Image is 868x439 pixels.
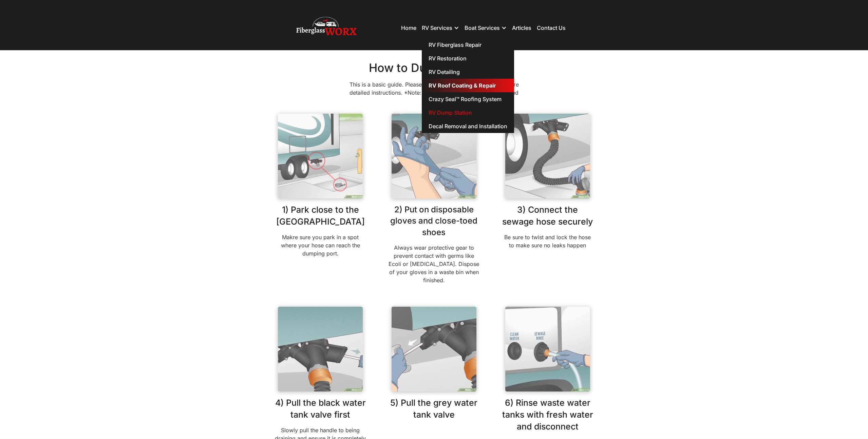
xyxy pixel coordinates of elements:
[275,204,366,228] h3: 1) Park close to the [GEOGRAPHIC_DATA]
[465,24,500,31] div: Boat Services
[388,397,480,421] h3: 5) Pull the grey water tank valve
[537,24,566,31] a: Contact Us
[505,307,590,392] img: A customer rinsing waste water tanks with fresh water.
[422,24,452,31] div: RV Services
[275,61,593,75] h2: How to Dump RV Waste
[422,18,459,38] div: RV Services
[422,38,514,52] a: RV Fiberglass Repair
[341,80,527,97] p: This is a basic guide. Please visit [URL][DOMAIN_NAME] for more detailed instructions. *Note: Lea...
[422,52,514,65] a: RV Restoration
[278,307,363,392] img: A customer ensuring the hose is secured properly and pulling the black water tank valve first.
[401,24,416,31] a: Home
[422,119,514,133] a: Decal Removal and Installation
[275,233,366,257] p: Makre sure you park in a spot where your hose can reach the dumping port.
[422,92,514,106] a: Crazy Seal™ Roofing System
[278,114,363,198] img: An RV parked close to the dump station.
[502,204,593,228] h3: 3) Connect the sewage hose securely
[465,18,507,38] div: Boat Services
[275,397,366,421] h3: 4) Pull the black water tank valve first
[392,307,476,392] img: A customer pulling the grey water tank value second.
[388,204,480,238] h3: 2) Put on disposable gloves and close-toed shoes
[422,79,514,92] a: RV Roof Coating & Repair
[422,38,514,133] nav: RV Services
[392,114,476,198] img: A customer using the dump station is putting on gloves before using the equipment.
[512,24,531,31] a: Articles
[388,244,480,284] p: Always wear protective gear to prevent contact with germs like Ecoli or [MEDICAL_DATA]. Dispose o...
[502,397,593,433] h3: 6) Rinse waste water tanks with fresh water and disconnect
[505,114,590,198] img: A customer connecting the sewage hose securely.
[422,106,514,119] a: RV Dump Station
[422,65,514,79] a: RV Detailing
[502,233,593,249] p: Be sure to twist and lock the hose to make sure no leaks happen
